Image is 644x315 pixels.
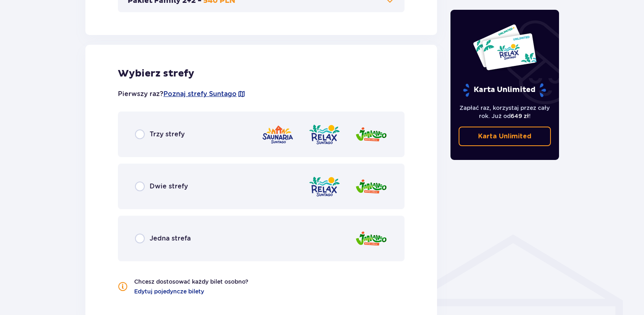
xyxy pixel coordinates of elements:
[150,182,188,191] span: Dwie strefy
[355,227,387,250] img: Jamango
[261,123,294,146] img: Saunaria
[308,123,341,146] img: Relax
[134,287,204,295] a: Edytuj pojedyncze bilety
[511,113,529,119] span: 649 zł
[462,83,547,97] p: Karta Unlimited
[118,68,405,80] h2: Wybierz strefy
[459,104,551,120] p: Zapłać raz, korzystaj przez cały rok. Już od !
[118,90,246,98] p: Pierwszy raz?
[308,175,341,198] img: Relax
[355,175,387,198] img: Jamango
[472,24,537,71] img: Dwie karty całoroczne do Suntago z napisem 'UNLIMITED RELAX', na białym tle z tropikalnymi liśćmi...
[355,123,387,146] img: Jamango
[150,130,185,139] span: Trzy strefy
[478,132,531,141] p: Karta Unlimited
[150,234,191,243] span: Jedna strefa
[163,90,237,98] a: Poznaj strefy Suntago
[134,278,248,286] p: Chcesz dostosować każdy bilet osobno?
[459,127,551,146] a: Karta Unlimited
